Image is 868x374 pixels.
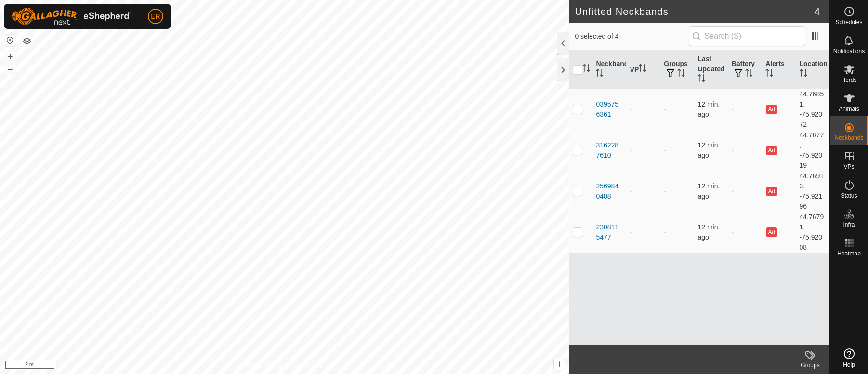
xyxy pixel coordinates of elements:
button: Ad [766,227,777,237]
span: 4 [815,4,820,19]
th: Neckband [592,50,626,89]
div: Groups [791,361,829,370]
th: Alerts [762,50,795,89]
span: Notifications [833,48,865,54]
p-sorticon: Activate to sort [697,76,705,83]
td: 44.76791, -75.92008 [796,212,829,253]
th: Battery [728,50,762,89]
button: Reset Map [4,35,16,46]
button: Ad [766,187,777,196]
a: Contact Us [294,361,322,370]
span: Infra [843,222,855,227]
div: 3162287610 [596,140,622,160]
th: VP [626,50,660,89]
h2: Unfitted Neckbands [575,6,814,17]
span: Heatmap [837,251,861,256]
p-sorticon: Activate to sort [582,66,590,73]
p-sorticon: Activate to sort [677,70,685,78]
p-sorticon: Activate to sort [639,66,646,73]
td: - [660,89,694,130]
app-display-virtual-paddock-transition: - [630,187,632,195]
td: - [728,130,762,171]
button: i [554,359,565,370]
button: Ad [766,105,777,114]
span: Schedules [835,19,862,25]
th: Groups [660,50,694,89]
app-display-virtual-paddock-transition: - [630,228,632,236]
span: Neckbands [834,135,863,141]
input: Search (S) [689,26,805,46]
span: Animals [839,106,859,112]
a: Help [830,345,868,372]
button: – [4,63,16,75]
a: Privacy Policy [247,361,283,370]
span: Herds [841,77,856,83]
button: + [4,51,16,62]
span: Sep 29, 2025, 2:21 PM [697,100,720,118]
th: Location [796,50,829,89]
button: Map Layers [21,35,33,47]
span: Sep 29, 2025, 2:21 PM [697,223,720,241]
td: - [660,171,694,212]
p-sorticon: Activate to sort [745,70,753,78]
div: 2569840408 [596,181,622,201]
th: Last Updated [694,50,727,89]
button: Ad [766,146,777,155]
span: Status [841,193,857,199]
span: i [558,360,560,368]
p-sorticon: Activate to sort [596,70,604,78]
td: - [728,89,762,130]
span: VPs [843,164,854,170]
span: ER [151,12,160,22]
td: - [660,130,694,171]
td: 44.76851, -75.92072 [796,89,829,130]
div: 0395756361 [596,99,622,120]
span: Help [843,362,855,368]
app-display-virtual-paddock-transition: - [630,105,632,113]
td: - [728,171,762,212]
td: - [660,212,694,253]
td: - [728,212,762,253]
span: 0 selected of 4 [575,31,688,41]
p-sorticon: Activate to sort [800,70,807,78]
td: 44.76913, -75.92196 [796,171,829,212]
td: 44.7677, -75.92019 [796,130,829,171]
app-display-virtual-paddock-transition: - [630,146,632,154]
img: Gallagher Logo [12,8,132,25]
span: Sep 29, 2025, 2:21 PM [697,182,720,200]
p-sorticon: Activate to sort [765,70,773,78]
div: 2308115477 [596,222,622,242]
span: Sep 29, 2025, 2:21 PM [697,141,720,159]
